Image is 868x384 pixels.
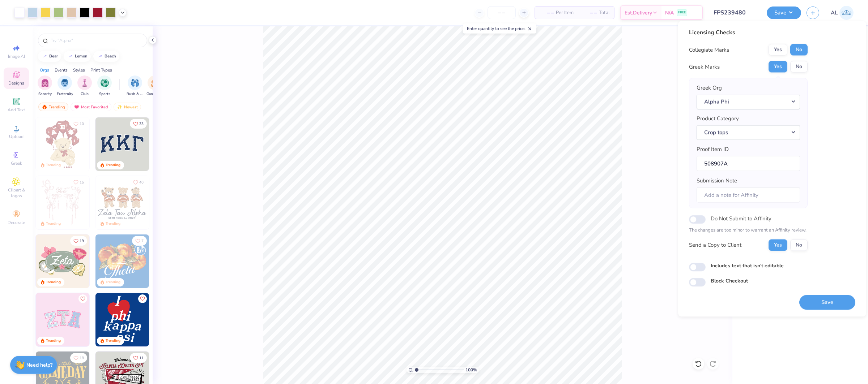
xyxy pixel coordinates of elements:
img: a3be6b59-b000-4a72-aad0-0c575b892a6b [95,176,149,229]
button: No [790,61,808,73]
img: d12c9beb-9502-45c7-ae94-40b97fdd6040 [149,176,203,229]
span: Greek [11,160,22,166]
div: Enter quantity to see the price. [463,23,536,34]
div: beach [105,54,116,58]
img: Club Image [81,79,89,87]
div: bear [49,54,58,58]
button: Save [767,7,801,19]
span: Total [599,9,610,17]
span: 7 [141,239,144,243]
div: filter for Game Day [146,75,163,97]
div: Trending [106,280,120,285]
label: Greek Org [697,84,722,92]
span: 100 % [465,367,477,373]
button: filter button [38,75,52,97]
label: Submission Note [697,177,737,185]
img: Sorority Image [41,79,49,87]
span: Fraternity [57,91,73,97]
div: filter for Sorority [38,75,52,97]
span: – – [582,9,597,17]
div: Orgs [40,67,49,73]
button: Like [70,177,87,187]
img: 5ee11766-d822-42f5-ad4e-763472bf8dcf [89,293,143,346]
button: filter button [97,75,112,97]
button: No [790,239,808,251]
span: Add Text [8,107,25,113]
img: Fraternity Image [61,79,69,87]
div: Print Types [90,67,112,73]
span: 10 [80,122,84,126]
span: Upload [9,134,24,139]
img: 8dd0a095-001a-4357-9dc2-290f0919220d [149,293,203,346]
button: filter button [57,75,73,97]
span: Sports [99,91,110,97]
input: Add a note for Affinity [697,187,800,203]
div: Most Favorited [71,103,111,111]
button: Like [130,119,147,129]
div: Styles [73,67,85,73]
button: lemon [64,51,91,62]
span: Designs [8,80,24,86]
div: Trending [46,338,61,344]
p: The changes are too minor to warrant an Affinity review. [689,227,808,234]
span: Club [81,91,89,97]
img: 3b9aba4f-e317-4aa7-a679-c95a879539bd [95,117,149,171]
img: f22b6edb-555b-47a9-89ed-0dd391bfae4f [149,234,203,288]
img: most_fav.gif [74,104,80,109]
img: d6d5c6c6-9b9a-4053-be8a-bdf4bacb006d [89,234,143,288]
button: Like [132,236,147,246]
span: Rush & Bid [127,91,143,97]
img: Newest.gif [117,104,123,109]
div: Trending [106,338,120,344]
button: Yes [769,44,787,56]
div: filter for Rush & Bid [127,75,143,97]
div: filter for Sports [97,75,112,97]
button: bear [38,51,61,62]
div: Greek Marks [689,62,720,71]
input: Try "Alpha" [50,37,142,44]
div: filter for Club [77,75,92,97]
span: Est. Delivery [625,9,652,17]
span: Decorate [8,220,25,225]
img: Rush & Bid Image [131,79,139,87]
button: filter button [127,75,143,97]
img: 587403a7-0594-4a7f-b2bd-0ca67a3ff8dd [36,117,89,171]
button: beach [93,51,119,62]
div: Trending [106,221,120,226]
span: 33 [139,122,144,126]
div: Trending [46,163,61,168]
button: Yes [769,239,787,251]
span: 18 [80,356,84,360]
span: N/A [665,9,674,17]
a: AL [831,6,854,20]
img: Game Day Image [151,79,159,87]
img: edfb13fc-0e43-44eb-bea2-bf7fc0dd67f9 [149,117,203,171]
button: No [790,44,808,56]
button: Crop tops [697,125,800,140]
div: filter for Fraternity [57,75,73,97]
button: Alpha Phi [697,94,800,109]
span: 40 [139,181,144,184]
label: Includes text that isn't editable [711,262,784,269]
div: Licensing Checks [689,28,808,37]
div: Trending [106,163,120,168]
button: Like [130,353,147,363]
img: 8659caeb-cee5-4a4c-bd29-52ea2f761d42 [95,234,149,288]
button: Like [70,236,87,246]
img: trend_line.gif [68,54,73,59]
button: Like [70,353,87,363]
div: Trending [46,280,61,285]
button: Like [78,294,87,303]
div: Newest [114,103,141,111]
button: filter button [146,75,163,97]
button: filter button [77,75,92,97]
input: – – [488,6,516,19]
span: Sorority [38,91,52,97]
span: Game Day [146,91,163,97]
strong: Need help? [26,362,52,368]
img: 010ceb09-c6fc-40d9-b71e-e3f087f73ee6 [36,234,89,288]
button: Like [138,294,147,303]
label: Product Category [697,115,739,123]
span: FREE [678,10,686,15]
img: trend_line.gif [97,54,103,59]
